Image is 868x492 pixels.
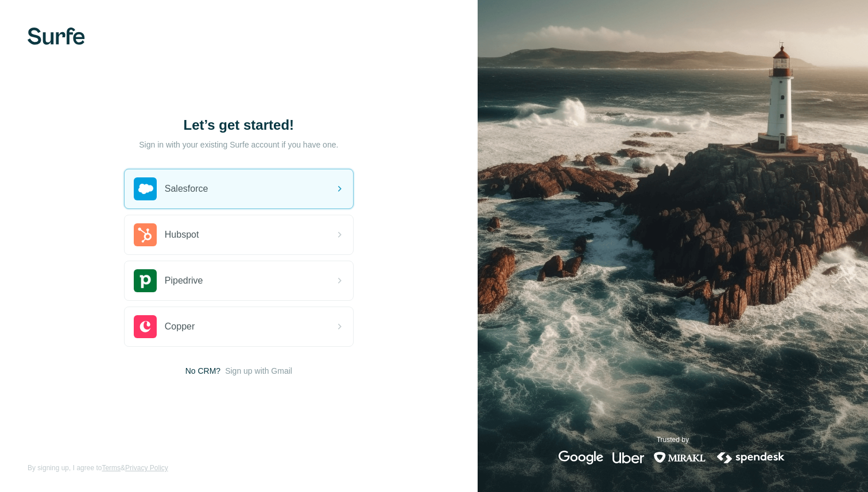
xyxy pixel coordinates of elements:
[28,28,85,45] img: Surfe's logo
[613,451,644,464] img: uber's logo
[134,177,157,200] img: salesforce's logo
[657,435,689,445] p: Trusted by
[102,464,121,472] a: Terms
[165,274,203,288] span: Pipedrive
[225,365,292,377] button: Sign up with Gmail
[715,451,786,464] img: spendesk's logo
[185,365,220,377] span: No CRM?
[653,451,706,464] img: mirakl's logo
[28,463,168,473] span: By signing up, I agree to &
[559,451,603,464] img: google's logo
[124,116,354,134] h1: Let’s get started!
[165,182,208,196] span: Salesforce
[134,315,157,338] img: copper's logo
[165,320,195,334] span: Copper
[165,228,199,242] span: Hubspot
[134,269,157,292] img: pipedrive's logo
[125,464,168,472] a: Privacy Policy
[139,139,338,150] p: Sign in with your existing Surfe account if you have one.
[134,223,157,246] img: hubspot's logo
